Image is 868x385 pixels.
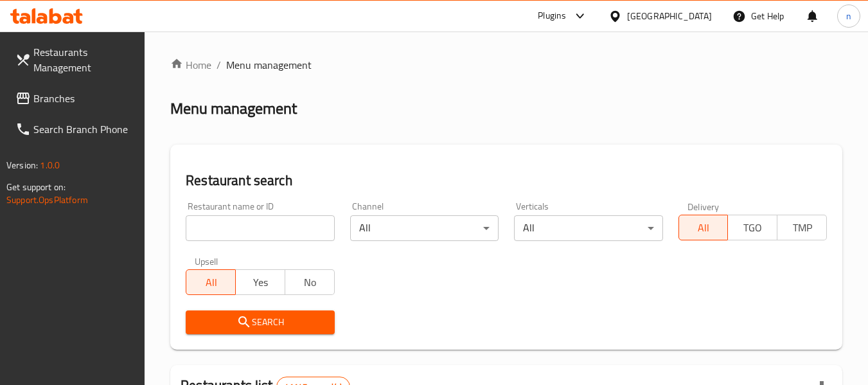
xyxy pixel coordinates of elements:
span: Branches [33,91,135,106]
span: Search Branch Phone [33,121,135,137]
h2: Menu management [170,98,297,119]
button: TMP [777,215,827,240]
div: [GEOGRAPHIC_DATA] [627,9,712,23]
div: Plugins [538,8,566,24]
li: / [217,57,221,73]
span: Yes [241,273,280,292]
h2: Restaurant search [186,171,827,190]
span: Search [196,314,324,330]
a: Branches [5,83,145,114]
span: Get support on: [6,179,66,195]
div: All [350,215,499,241]
button: No [285,269,335,295]
div: All [514,215,662,241]
button: Yes [235,269,285,295]
a: Support.OpsPlatform [6,192,88,208]
span: No [290,273,330,292]
span: 1.0.0 [40,157,60,174]
nav: breadcrumb [170,57,842,73]
button: TGO [727,215,777,240]
span: TMP [783,219,822,237]
span: Menu management [226,57,312,73]
button: Search [186,310,334,334]
span: Restaurants Management [33,44,135,75]
input: Search for restaurant name or ID.. [186,215,334,241]
button: All [186,269,236,295]
span: All [684,219,723,237]
a: Search Branch Phone [5,114,145,145]
label: Delivery [687,202,720,211]
span: TGO [733,219,772,237]
a: Home [170,57,211,73]
label: Upsell [195,256,218,265]
span: Version: [6,157,38,174]
button: All [678,215,729,240]
a: Restaurants Management [5,37,145,83]
span: All [191,273,231,292]
span: n [846,9,851,23]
